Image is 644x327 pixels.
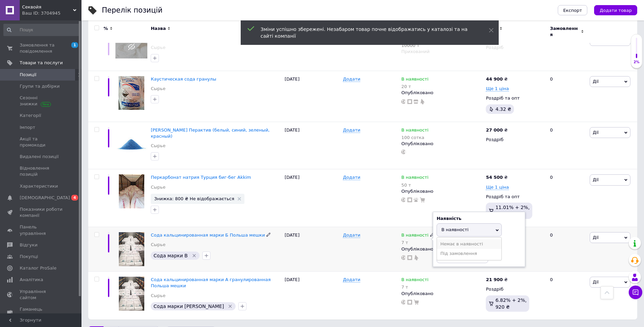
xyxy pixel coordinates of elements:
[71,195,78,201] span: 4
[486,194,544,200] div: Роздріб та опт
[486,76,503,82] b: 44 900
[486,277,508,283] div: ₴
[437,216,521,222] div: Наявність
[119,277,144,311] img: Сода кальцинированная марки А гранулированная Польша мешки
[546,30,588,71] div: 0
[104,25,108,32] span: %
[486,76,508,82] div: ₴
[20,289,63,301] span: Управління сайтом
[283,30,341,71] div: [DATE]
[401,175,428,182] span: В наявності
[593,130,599,135] span: Дії
[546,169,588,227] div: 0
[20,154,59,160] span: Видалені позиції
[151,127,270,139] a: [PERSON_NAME] Перактив (белый, синий, зеленый, красный)
[401,291,482,297] div: Опубліковано
[401,141,482,147] div: Опубліковано
[401,127,428,135] span: В наявності
[441,227,468,232] span: В наявності
[20,195,70,201] span: [DEMOGRAPHIC_DATA]
[343,76,360,82] span: Додати
[283,227,341,272] div: [DATE]
[119,232,144,266] img: Сода кальцинированная марки Б Польша мешки
[283,71,341,122] div: [DATE]
[151,233,265,238] a: Сода кальцинированная марки Б Польша мешки
[151,277,271,288] a: Сода кальцинированная марки А гранулированная Польша мешки
[151,25,166,32] span: Назва
[22,10,81,16] div: Ваш ID: 3704945
[151,76,216,82] a: Каустическая сода гранулы
[401,188,482,194] div: Опубліковано
[3,24,80,36] input: Пошук
[151,175,251,180] a: Перкарбонат натрия Турция биг-бег Akkim
[401,76,428,84] span: В наявності
[151,184,165,190] a: Сырье
[118,76,144,110] img: Каустическая сода гранулы
[401,246,482,252] div: Опубліковано
[151,86,165,92] a: Сырье
[119,174,144,208] img: Перкарбонат натрия Турция биг-бег Akkim
[261,26,472,39] div: Зміни успішно збережені. Незабаром товар почне відображатись у каталозі та на сайті компанії
[71,42,78,48] span: 1
[495,205,530,210] span: 11.01% + 2%,
[283,272,341,320] div: [DATE]
[437,249,501,258] li: Під замовлення
[486,137,544,143] div: Роздріб
[343,233,360,238] span: Додати
[20,124,35,131] span: Імпорт
[283,122,341,169] div: [DATE]
[546,272,588,320] div: 0
[486,185,509,190] span: Ще 1 ціна
[20,165,63,177] span: Відновлення позицій
[20,113,41,119] span: Категорії
[486,127,503,133] b: 27 000
[631,60,642,65] div: 2%
[20,95,63,107] span: Сезонні знижки
[401,84,428,89] div: 20 т
[486,95,544,101] div: Роздріб та опт
[401,135,428,140] div: 100 сотка
[546,122,588,169] div: 0
[20,242,37,248] span: Відгуки
[343,175,360,180] span: Додати
[401,183,428,188] div: 50 т
[437,239,501,249] li: Немає в наявності
[593,177,599,182] span: Дії
[486,127,508,133] div: ₴
[401,233,428,240] span: В наявності
[593,79,599,84] span: Дії
[401,285,428,290] div: 7 т
[20,306,63,319] span: Гаманець компанії
[22,4,73,10] span: Секвойя
[629,286,642,299] button: Чат з покупцем
[20,83,60,89] span: Групи та добірки
[563,8,582,13] span: Експорт
[283,169,341,227] div: [DATE]
[20,183,58,189] span: Характеристики
[20,60,63,66] span: Товари та послуги
[115,127,147,159] img: ТАЕД Тетраацетилэтилендиамин Перактив (белый, синий, зеленый, красный)
[343,277,360,282] span: Додати
[495,106,511,112] span: 4.32 ₴
[20,277,43,283] span: Аналітика
[20,224,63,236] span: Панель управління
[153,304,224,309] span: Сода марки [PERSON_NAME]
[495,211,514,217] span: 1 991 ₴
[151,242,165,248] a: Сырье
[401,277,428,284] span: В наявності
[600,8,632,13] span: Додати товар
[486,86,509,91] span: Ще 1 ціна
[20,265,56,271] span: Каталог ProSale
[486,175,503,180] b: 54 500
[594,5,637,15] button: Додати товар
[102,7,163,14] div: Перелік позицій
[115,35,147,58] img: Стиральный порошок
[593,235,599,240] span: Дії
[593,279,599,285] span: Дії
[153,253,188,258] span: Сода марки B
[546,71,588,122] div: 0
